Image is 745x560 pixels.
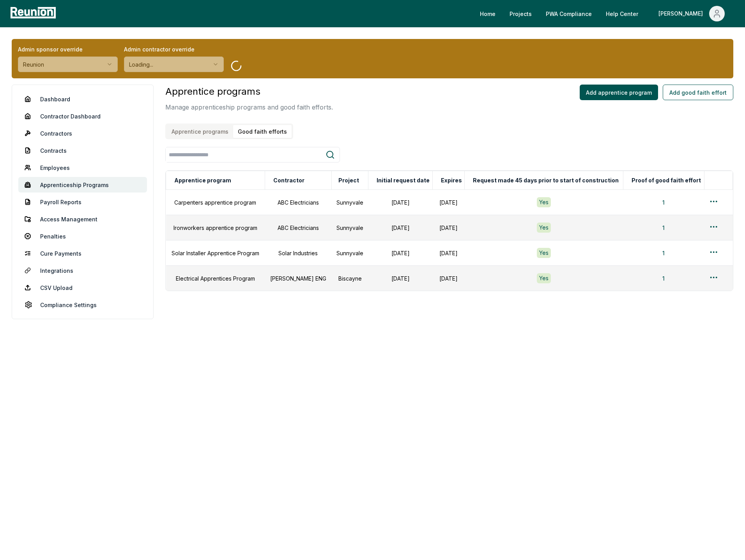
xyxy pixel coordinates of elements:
p: Sunnyvale [336,198,364,207]
button: Proof of good faith effort [630,173,703,188]
div: [PERSON_NAME] [658,6,706,21]
a: Home [474,6,502,21]
p: Sunnyvale [336,249,364,257]
a: Contractor Dashboard [18,108,147,124]
button: Good faith efforts [233,125,292,138]
button: Request made 45 days prior to start of construction [471,173,620,188]
button: Expires [439,173,464,188]
td: Ironworkers apprentice program [166,215,265,240]
p: Biscayne [336,274,364,283]
a: Projects [503,6,538,21]
div: Yes [537,223,551,233]
a: Compliance Settings [18,297,147,313]
button: 1 [656,220,671,235]
td: Carpenters apprentice program [166,190,265,215]
a: Payroll Reports [18,194,147,210]
button: Apprentice programs [167,125,233,138]
a: Cure Payments [18,246,147,261]
td: [DATE] [368,215,433,240]
button: Contractor [272,173,306,188]
td: [DATE] [368,240,433,266]
a: Contractors [18,125,147,141]
td: Solar Industries [265,240,331,266]
p: Manage apprenticeship programs and good faith efforts. [165,102,333,112]
a: Penalties [18,228,147,244]
label: Admin sponsor override [18,45,118,53]
button: Add good faith effort [663,85,733,100]
div: Yes [537,273,551,283]
a: PWA Compliance [540,6,598,21]
a: Help Center [600,6,644,21]
a: Apprenticeship Programs [18,177,147,193]
h3: Apprentice programs [165,85,333,99]
button: 1 [656,245,671,261]
td: [DATE] [433,266,464,291]
div: Yes [537,248,551,258]
button: 1 [656,270,671,286]
td: Electrical Apprentices Program [166,266,265,291]
div: Yes [537,197,551,207]
th: Project [331,171,368,190]
td: Solar Installer Apprentice Program [166,240,265,266]
p: Sunnyvale [336,224,364,232]
td: [DATE] [433,240,464,266]
a: Integrations [18,263,147,278]
button: 1 [656,194,671,210]
a: Employees [18,160,147,175]
button: Initial request date [375,173,431,188]
td: [DATE] [433,190,464,215]
a: Dashboard [18,91,147,107]
td: [PERSON_NAME] ENG [265,266,331,291]
nav: Main [474,6,737,21]
td: [DATE] [433,215,464,240]
td: [DATE] [368,190,433,215]
a: Contracts [18,143,147,158]
label: Admin contractor override [124,45,224,53]
td: ABC Electricians [265,190,331,215]
td: ABC Electricians [265,215,331,240]
button: [PERSON_NAME] [652,6,731,21]
a: CSV Upload [18,280,147,295]
button: Apprentice program [173,173,233,188]
button: Add apprentice program [580,85,658,100]
td: [DATE] [368,266,433,291]
a: Access Management [18,211,147,227]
